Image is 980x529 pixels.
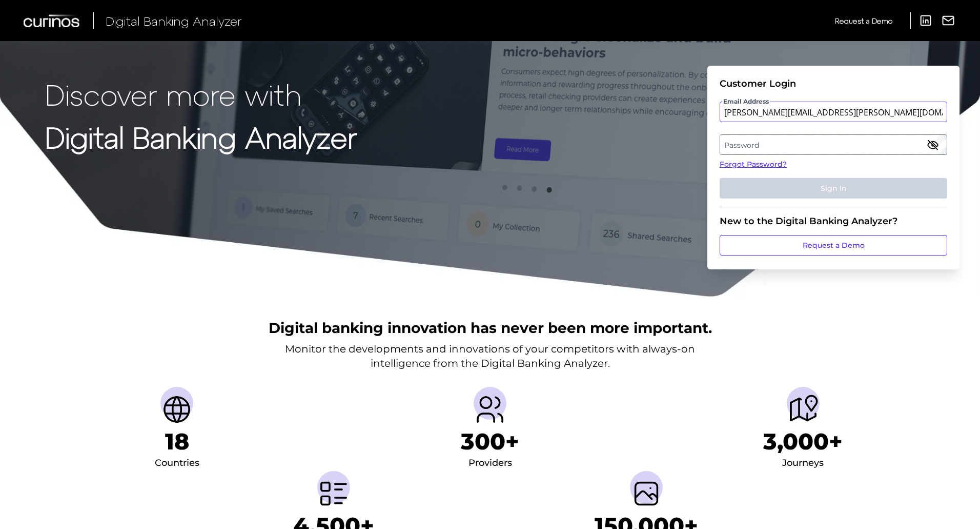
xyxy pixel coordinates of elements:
h1: 300+ [461,428,519,455]
img: Metrics [317,477,350,510]
p: Monitor the developments and innovations of your competitors with always-on intelligence from the... [285,342,695,370]
div: Customer Login [720,78,947,89]
span: Digital Banking Analyzer [106,13,242,28]
p: Discover more with [45,78,357,110]
h1: 18 [165,428,189,455]
div: Providers [468,455,512,472]
img: Screenshots [630,477,663,510]
img: Journeys [787,393,820,426]
div: New to the Digital Banking Analyzer? [720,215,947,227]
span: Request a Demo [835,16,892,25]
img: Countries [160,393,193,426]
img: Providers [474,393,506,426]
div: Countries [155,455,199,472]
h2: Digital banking innovation has never been more important. [269,318,712,338]
div: Journeys [782,455,824,472]
strong: Digital Banking Analyzer [45,120,357,154]
h1: 3,000+ [763,428,843,455]
a: Forgot Password? [720,159,947,170]
span: Email Address [722,97,770,106]
a: Request a Demo [835,12,892,29]
a: Request a Demo [720,235,947,256]
button: Sign In [720,178,947,199]
img: Curinos [24,14,81,27]
label: Password [720,135,946,154]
